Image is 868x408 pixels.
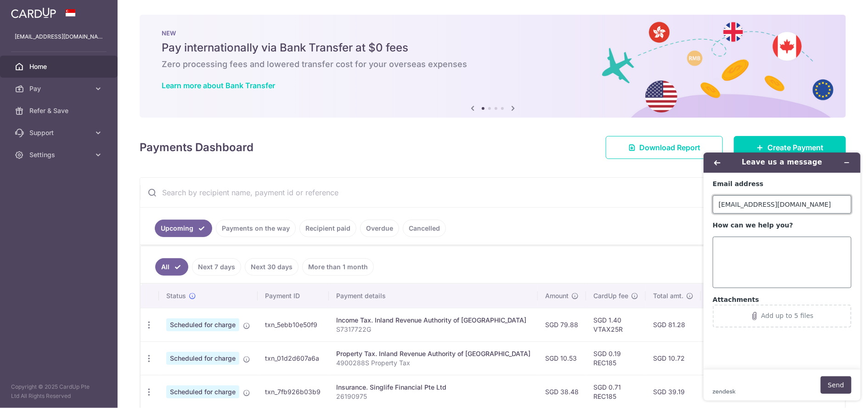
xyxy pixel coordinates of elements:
[155,220,212,237] a: Upcoming
[140,15,846,118] img: Bank transfer banner
[734,136,846,159] a: Create Payment
[166,318,239,331] span: Scheduled for charge
[336,358,530,368] p: 4900288S Property Tax
[329,284,538,308] th: Payment details
[166,352,239,365] span: Scheduled for charge
[245,258,299,276] a: Next 30 days
[162,81,275,90] a: Learn more about Bank Transfer
[299,220,356,237] a: Recipient paid
[192,258,241,276] a: Next 7 days
[336,383,530,392] div: Insurance. Singlife Financial Pte Ltd
[15,32,103,41] p: [EMAIL_ADDRESS][DOMAIN_NAME]
[162,29,824,37] p: NEW
[767,142,823,153] span: Create Payment
[646,308,701,341] td: SGD 81.28
[166,291,186,300] span: Status
[302,258,374,276] a: More than 1 month
[162,40,824,55] h5: Pay internationally via Bank Transfer at $0 fees
[258,284,329,308] th: Payment ID
[29,84,90,93] span: Pay
[403,220,446,237] a: Cancelled
[155,258,188,276] a: All
[586,341,646,375] td: SGD 0.19 REC185
[166,385,239,398] span: Scheduled for charge
[360,220,399,237] a: Overdue
[336,325,530,334] p: S7317722G
[140,139,254,156] h4: Payments Dashboard
[336,316,530,325] div: Income Tax. Inland Revenue Authority of [GEOGRAPHIC_DATA]
[11,7,56,18] img: CardUp
[29,128,90,137] span: Support
[653,291,683,300] span: Total amt.
[140,178,823,207] input: Search by recipient name, payment id or reference
[538,341,586,375] td: SGD 10.53
[606,136,723,159] a: Download Report
[538,308,586,341] td: SGD 79.88
[696,145,868,408] iframe: To enrich screen reader interactions, please activate Accessibility in Grammarly extension settings
[29,62,90,71] span: Home
[646,341,701,375] td: SGD 10.72
[639,142,700,153] span: Download Report
[258,308,329,341] td: txn_5ebb10e50f9
[29,150,90,159] span: Settings
[336,392,530,401] p: 26190975
[216,220,296,237] a: Payments on the way
[593,291,628,300] span: CardUp fee
[586,308,646,341] td: SGD 1.40 VTAX25R
[336,349,530,358] div: Property Tax. Inland Revenue Authority of [GEOGRAPHIC_DATA]
[258,341,329,375] td: txn_01d2d607a6a
[162,59,824,70] h6: Zero processing fees and lowered transfer cost for your overseas expenses
[545,291,569,300] span: Amount
[21,6,39,15] span: Help
[29,106,90,115] span: Refer & Save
